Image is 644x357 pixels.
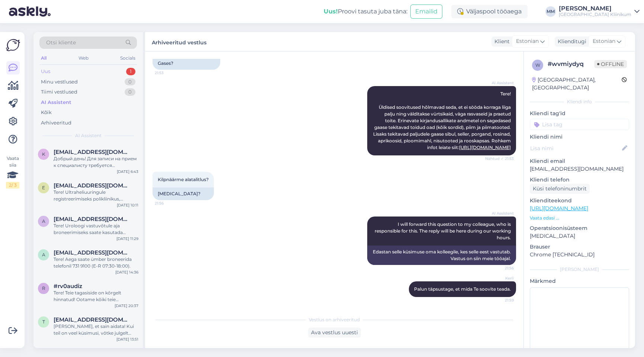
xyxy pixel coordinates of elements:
p: Märkmed [530,277,629,285]
span: Kerli [486,275,514,281]
label: Arhiveeritud vestlus [152,37,206,47]
p: Brauser [530,243,629,251]
div: 2 / 3 [6,182,19,189]
div: Vaata siia [6,155,19,189]
span: ko6ka2017@gmail.com [54,149,131,155]
span: aasjans11@gmail.com [54,249,131,256]
span: Nähtud ✓ 21:53 [485,156,514,161]
div: [DATE] 14:36 [115,269,138,275]
span: T [42,319,45,325]
span: a [42,218,45,224]
span: a [42,252,45,258]
div: Edastan selle küsimuse oma kolleegile, kes selle eest vastutab. Vastus on siin meie tööajal. [367,246,516,265]
div: 1 [126,68,135,75]
div: [DATE] 6:43 [117,169,138,174]
div: Tere! Ultraheliuuringule registreerimiseks polikliinikus, naistekliinikus või lastekliinikus palu... [54,189,138,202]
div: Gases? [153,57,220,70]
span: w [535,62,540,68]
div: Tiimi vestlused [41,88,77,96]
span: AI Assistent [486,211,514,216]
span: 21:59 [486,297,514,303]
p: [EMAIL_ADDRESS][DOMAIN_NAME] [530,165,629,173]
div: Klienditugi [555,38,586,45]
div: [GEOGRAPHIC_DATA] Kliinikum [559,12,631,18]
span: e [42,185,45,190]
span: Offline [594,60,627,68]
span: Estonian [516,37,539,45]
div: Kliendi info [530,98,629,105]
div: Socials [119,53,137,63]
span: 21:56 [155,200,183,206]
div: MM [545,6,556,17]
span: AI Assistent [75,132,102,139]
div: 0 [125,78,135,86]
span: 21:53 [155,70,183,76]
p: Kliendi telefon [530,176,629,184]
span: ayrton.ounapuu@gmail.com [54,216,131,222]
b: Uus! [324,8,338,15]
span: r [42,285,45,291]
div: Uus [41,68,50,75]
span: k [42,151,45,157]
a: [URL][DOMAIN_NAME] [530,205,588,212]
p: Kliendi nimi [530,133,629,141]
span: Vestlus on arhiveeritud [309,316,360,323]
span: Tere! Üldised soovitused hõlmavad seda, et ei sööda korraga liiga palju ning välditakse vürtsikai... [373,91,512,150]
div: Minu vestlused [41,78,78,86]
span: eliisasillaste@gmail.com [54,182,131,189]
p: Chrome [TECHNICAL_ID] [530,251,629,259]
span: I will forward this question to my colleague, who is responsible for this. The reply will be here... [375,221,512,240]
div: [PERSON_NAME] [530,266,629,273]
a: [PERSON_NAME][GEOGRAPHIC_DATA] Kliinikum [559,6,640,18]
div: Kõik [41,109,52,116]
button: Emailid [410,4,442,19]
span: Kilpnäärme alatalitlus? [158,177,209,182]
span: 21:56 [486,265,514,271]
div: # wvmiydyq [548,60,594,69]
div: Küsi telefoninumbrit [530,184,590,194]
div: [DATE] 11:29 [116,236,138,241]
span: AI Assistent [486,80,514,86]
img: Askly Logo [6,38,20,52]
div: [DATE] 10:11 [117,202,138,208]
input: Lisa tag [530,119,629,130]
div: [DATE] 20:37 [115,303,138,309]
p: [MEDICAL_DATA] [530,232,629,240]
div: Tere! Teie tagasiside on kõrgelt hinnatud! Ootame kõiki teie ettepanekuid ja hindame kaebusi kui ... [54,290,138,303]
span: #rv0audiz [54,283,82,290]
p: Klienditeekond [530,197,629,205]
div: 0 [125,88,135,96]
div: Web [77,53,90,63]
span: Otsi kliente [46,39,76,47]
div: [PERSON_NAME] [559,6,631,12]
a: [URL][DOMAIN_NAME] [459,145,511,150]
p: Vaata edasi ... [530,215,629,221]
p: Operatsioonisüsteem [530,224,629,232]
div: Добрый день! Для записи на прием к специалисту требуется направление от семейного врача. Записать... [54,155,138,169]
div: AI Assistent [41,99,71,106]
div: Väljaspool tööaega [451,5,528,18]
div: [PERSON_NAME], et sain aidata! Kui teil on veel küsimusi, võtke julgelt ühendust. [54,323,138,337]
span: Test@test.com [54,316,131,323]
div: Tere! Aega saate ümber broneerida telefonil 731 9100 (E-R 07:30-18:00). [54,256,138,269]
p: Kliendi tag'id [530,110,629,117]
div: [MEDICAL_DATA]? [153,187,214,200]
div: Tere! Uroloogi vastuvõtule aja broneerimiseks saate kasutada järgmisi võimalusi: • Terviseportaal... [54,222,138,236]
div: Klient [491,38,510,45]
span: Palun täpsustage, et mida Te soovite teada. [414,286,511,292]
div: Proovi tasuta juba täna: [324,7,407,16]
input: Lisa nimi [530,144,621,152]
div: [GEOGRAPHIC_DATA], [GEOGRAPHIC_DATA] [532,76,622,92]
div: All [39,53,48,63]
div: [DATE] 13:51 [116,337,138,342]
span: Estonian [593,37,615,45]
div: Arhiveeritud [41,119,71,127]
p: Kliendi email [530,157,629,165]
div: Ava vestlus uuesti [308,328,361,338]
